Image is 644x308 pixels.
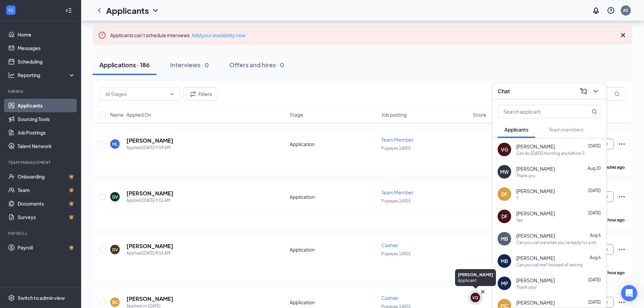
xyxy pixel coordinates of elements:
[126,295,173,303] h5: [PERSON_NAME]
[498,105,578,118] input: Search applicant
[381,198,411,204] span: Popeyes 14055
[618,245,626,254] svg: Ellipses
[590,255,601,260] span: Aug 6
[112,141,118,147] div: ML
[8,231,74,236] div: Payroll
[479,288,486,295] svg: Cross
[7,7,14,14] svg: WorkstreamLogo
[607,6,615,15] svg: QuestionInfo
[18,126,75,139] a: Job Postings
[126,250,173,257] div: Applied [DATE] 8:56 AM
[602,270,625,275] b: an hour ago
[516,277,555,284] span: [PERSON_NAME]
[498,88,510,95] h3: Chat
[290,193,377,200] div: Application
[18,112,75,126] a: Sourcing Tools
[588,277,601,282] span: [DATE]
[170,61,209,69] div: Interviews · 0
[381,111,407,118] span: Job posting
[501,213,507,220] div: DF
[110,32,245,38] span: Applicants can't schedule interviews.
[126,144,173,151] div: Applied [DATE] 9:59 AM
[8,294,15,301] svg: Settings
[458,272,493,278] div: [PERSON_NAME]
[290,141,377,147] div: Application
[381,137,413,143] span: Team Member
[501,146,508,153] div: VG
[516,262,583,268] div: Can you call me? Instead of texting
[229,61,284,69] div: Offers and hires · 0
[588,188,601,193] span: [DATE]
[472,295,478,301] div: VG
[110,111,151,118] span: Name · Applied On
[458,278,493,283] div: Applicant
[516,232,555,239] span: [PERSON_NAME]
[65,7,72,14] svg: Collapse
[99,61,150,69] div: Applications · 186
[8,89,74,94] div: Hiring
[516,165,555,172] span: [PERSON_NAME]
[290,299,377,306] div: Application
[8,72,15,78] svg: Analysis
[18,139,75,153] a: Talent Network
[516,255,555,261] span: [PERSON_NAME]
[381,189,413,195] span: Team Member
[501,280,508,287] div: MP
[623,7,628,13] div: AS
[621,285,637,301] div: Open Intercom Messenger
[592,6,600,15] svg: Notifications
[126,137,173,144] h5: [PERSON_NAME]
[504,126,528,133] span: Applicants
[516,188,555,194] span: [PERSON_NAME]
[618,140,626,148] svg: Ellipses
[18,41,75,55] a: Messages
[590,233,601,238] span: Aug 6
[106,5,149,16] h1: Applicants
[169,91,175,97] svg: ChevronDown
[18,99,75,112] a: Applicants
[618,298,626,306] svg: Ellipses
[618,193,626,201] svg: Ellipses
[500,168,509,175] div: MW
[189,90,197,98] svg: Filter
[501,191,507,197] div: DF
[516,210,555,217] span: [PERSON_NAME]
[183,87,218,101] button: Filter Filters
[549,126,583,133] span: Team members
[501,258,508,264] div: MB
[592,109,597,114] svg: MagnifyingGlass
[516,284,536,290] div: Thank you!
[590,86,601,97] button: ChevronDown
[18,183,75,197] a: TeamCrown
[18,28,75,41] a: Home
[112,300,118,305] div: BC
[614,91,620,97] svg: MagnifyingGlass
[588,210,601,215] span: [DATE]
[381,242,399,248] span: Cashier
[516,195,519,201] div: Y
[381,295,399,301] span: Cashier
[381,146,411,151] span: Popeyes 14055
[516,240,601,245] div: Can you call me when you're ready for a interview
[619,31,627,39] svg: Cross
[95,6,103,15] svg: ChevronLeft
[18,210,75,224] a: SurveysCrown
[602,217,625,222] b: an hour ago
[112,194,118,200] div: DV
[126,242,173,250] h5: [PERSON_NAME]
[126,190,173,197] h5: [PERSON_NAME]
[105,90,167,98] input: All Stages
[516,299,555,306] span: [PERSON_NAME]
[192,32,245,38] a: Add your availability now
[516,150,585,156] div: Can do [DATE] morning any before 3
[381,251,411,256] span: Popeyes 14055
[290,246,377,253] div: Application
[18,170,75,183] a: OnboardingCrown
[18,72,76,78] div: Reporting
[579,87,588,95] svg: ComposeMessage
[18,197,75,210] a: DocumentsCrown
[578,86,589,97] button: ComposeMessage
[588,143,601,148] span: [DATE]
[18,55,75,68] a: Scheduling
